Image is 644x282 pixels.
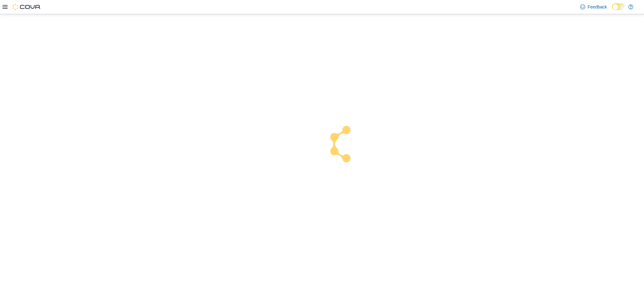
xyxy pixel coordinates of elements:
img: cova-loader [322,121,369,168]
input: Dark Mode [612,3,625,10]
a: Feedback [578,1,609,13]
span: Feedback [588,4,607,10]
img: Cova [13,4,41,10]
